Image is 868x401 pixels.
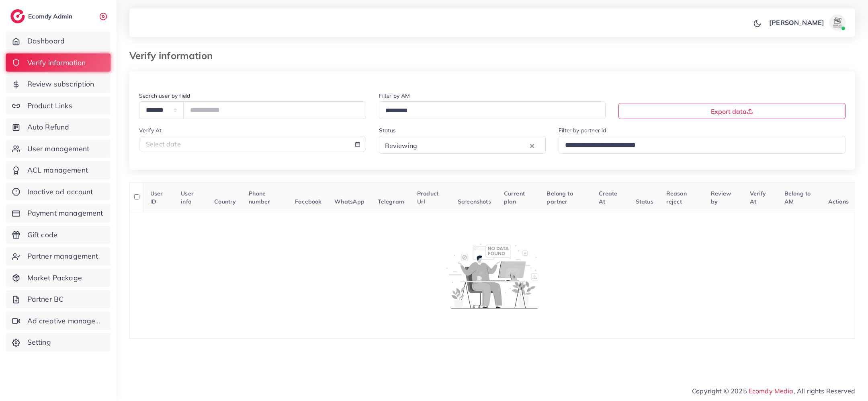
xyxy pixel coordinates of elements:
[559,136,845,153] div: Search for option
[6,204,111,222] a: Payment management
[6,333,111,352] a: Setting
[27,79,94,89] span: Review subscription
[692,386,855,396] span: Copyright © 2025
[334,198,364,205] span: WhatsApp
[6,290,111,308] a: Partner BC
[27,187,93,197] span: Inactive ad account
[150,190,163,205] span: User ID
[794,386,855,396] span: , All rights Reserved
[504,190,525,205] span: Current plan
[379,92,410,100] label: Filter by AM
[420,139,528,152] input: Search for option
[383,140,419,152] span: Reviewing
[749,387,794,395] a: Ecomdy Media
[6,32,111,50] a: Dashboard
[618,103,845,119] button: Export data
[27,316,104,326] span: Ad creative management
[27,273,82,283] span: Market Package
[295,198,321,205] span: Facebook
[547,190,573,205] span: Belong to partner
[27,165,88,175] span: ACL management
[139,126,162,134] label: Verify At
[636,198,653,205] span: Status
[383,105,596,117] input: Search for option
[139,92,190,100] label: Search user by field
[6,247,111,265] a: Partner management
[181,190,194,205] span: User info
[769,18,824,27] p: [PERSON_NAME]
[27,122,70,132] span: Auto Refund
[6,226,111,244] a: Gift code
[27,101,72,111] span: Product Links
[10,9,25,23] img: logo
[446,243,538,308] img: No account
[378,198,404,205] span: Telegram
[28,12,74,20] h2: Ecomdy Admin
[829,14,845,31] img: avatar
[530,141,534,150] button: Clear Selected
[379,136,546,153] div: Search for option
[765,14,849,31] a: [PERSON_NAME]avatar
[214,198,236,205] span: Country
[27,337,51,348] span: Setting
[27,251,98,261] span: Partner management
[6,161,111,179] a: ACL management
[6,75,111,93] a: Review subscription
[6,140,111,158] a: User management
[27,144,89,154] span: User management
[562,139,835,152] input: Search for option
[6,53,111,72] a: Verify information
[10,9,74,23] a: logoEcomdy Admin
[711,190,731,205] span: Review by
[249,190,270,205] span: Phone number
[750,190,766,205] span: Verify At
[379,126,396,134] label: Status
[6,118,111,136] a: Auto Refund
[784,190,811,205] span: Belong to AM
[417,190,438,205] span: Product Url
[27,230,57,240] span: Gift code
[146,140,181,148] span: Select date
[27,36,65,46] span: Dashboard
[666,190,687,205] span: Reason reject
[6,183,111,201] a: Inactive ad account
[458,198,491,205] span: Screenshots
[379,101,606,119] div: Search for option
[599,190,618,205] span: Create At
[6,312,111,330] a: Ad creative management
[27,208,103,218] span: Payment management
[711,107,753,115] span: Export data
[27,58,86,68] span: Verify information
[27,294,64,304] span: Partner BC
[828,198,849,205] span: Actions
[6,269,111,287] a: Market Package
[6,97,111,115] a: Product Links
[559,126,606,134] label: Filter by partner id
[129,50,219,62] h3: Verify information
